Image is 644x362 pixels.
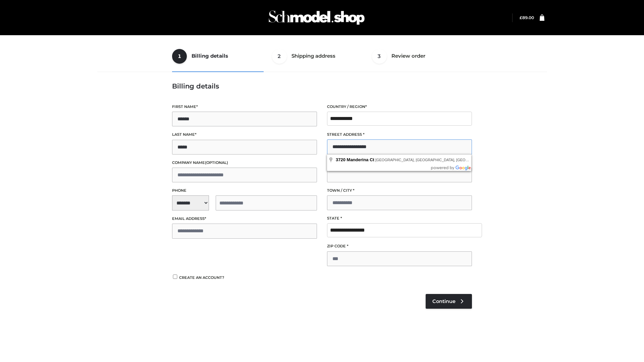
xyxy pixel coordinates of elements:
span: Continue [432,298,455,304]
label: Company name [172,160,317,166]
span: Manderina Ct [347,157,374,162]
label: Last name [172,131,317,138]
label: Email address [172,216,317,222]
a: £89.00 [520,15,534,20]
span: £ [520,15,522,20]
span: 3720 [336,157,345,162]
span: (optional) [205,160,228,165]
label: Country / Region [327,104,472,110]
label: ZIP Code [327,243,472,249]
h3: Billing details [172,82,472,90]
label: First name [172,104,317,110]
label: Town / City [327,187,472,194]
img: Schmodel Admin 964 [266,4,367,31]
label: Street address [327,131,472,138]
label: State [327,215,472,222]
span: Create an account? [179,275,224,280]
label: Phone [172,187,317,194]
input: Create an account? [172,275,178,279]
span: [GEOGRAPHIC_DATA], [GEOGRAPHIC_DATA], [GEOGRAPHIC_DATA] [375,158,495,162]
a: Continue [426,294,472,309]
bdi: 89.00 [520,15,534,20]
